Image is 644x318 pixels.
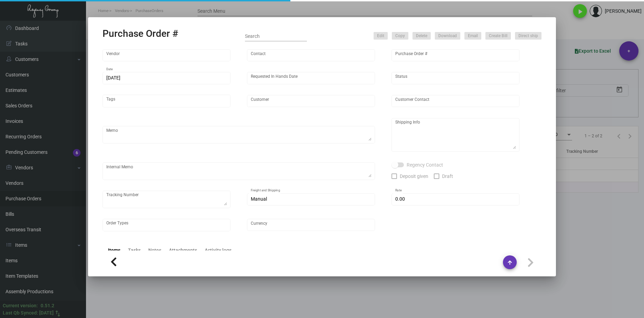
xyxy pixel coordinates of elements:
[489,33,507,39] span: Create Bill
[374,32,388,40] button: Edit
[412,32,431,40] button: Delete
[251,196,267,202] span: Manual
[377,33,384,39] span: Edit
[407,161,443,169] span: Regency Contact
[41,302,54,309] div: 0.51.2
[400,172,428,180] span: Deposit given
[468,33,478,39] span: Email
[395,33,405,39] span: Copy
[205,247,232,254] div: Activity logs
[416,33,427,39] span: Delete
[518,33,538,39] span: Direct ship
[3,302,38,309] div: Current version:
[3,309,54,317] div: Last Qb Synced: [DATE]
[442,172,453,180] span: Draft
[438,33,457,39] span: Download
[103,28,178,40] h2: Purchase Order #
[464,32,481,40] button: Email
[128,247,141,254] div: Tasks
[392,32,408,40] button: Copy
[485,32,511,40] button: Create Bill
[515,32,541,40] button: Direct ship
[108,247,120,254] div: Items
[169,247,197,254] div: Attachments
[435,32,460,40] button: Download
[148,247,161,254] div: Notes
